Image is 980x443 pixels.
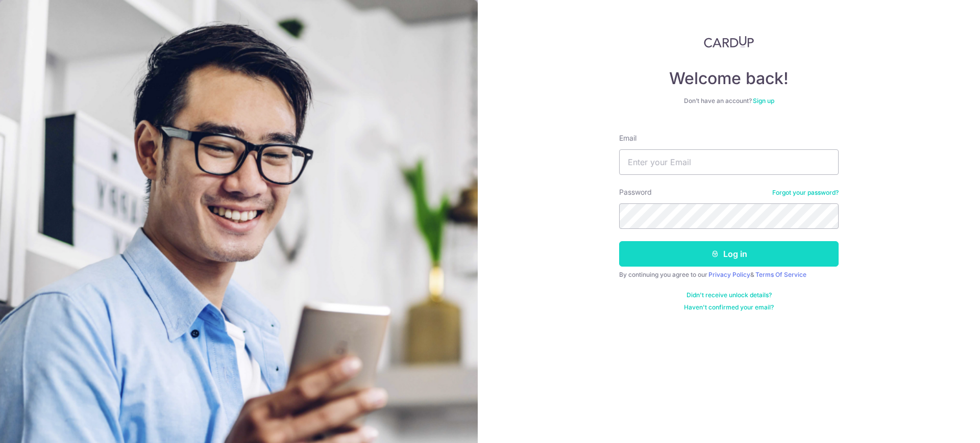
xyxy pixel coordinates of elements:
[619,187,652,197] label: Password
[684,303,774,311] a: Haven't confirmed your email?
[755,271,806,278] a: Terms Of Service
[772,189,839,197] a: Forgot your password?
[619,241,839,267] button: Log in
[619,133,636,143] label: Email
[753,97,774,105] a: Sign up
[708,271,750,278] a: Privacy Policy
[704,36,754,48] img: CardUp Logo
[619,68,839,89] h4: Welcome back!
[619,271,839,279] div: By continuing you agree to our &
[687,291,772,299] a: Didn't receive unlock details?
[619,149,839,175] input: Enter your Email
[619,97,839,105] div: Don’t have an account?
